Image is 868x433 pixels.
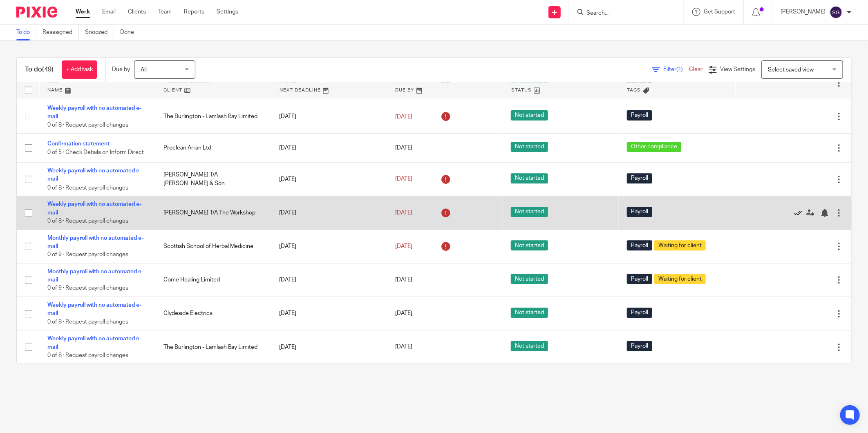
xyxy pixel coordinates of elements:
span: Not started [511,308,548,318]
td: [DATE] [271,163,387,196]
span: Get Support [704,9,735,15]
span: Payroll [627,341,652,351]
span: 0 of 9 · Request payroll changes [47,252,128,257]
span: (1) [676,67,683,72]
span: [DATE] [395,344,412,350]
span: Select saved view [768,67,814,73]
span: [DATE] [395,277,412,283]
td: [DATE] [271,133,387,162]
span: [DATE] [395,145,412,151]
span: Payroll [627,240,652,250]
span: 0 of 8 · Request payroll changes [47,319,128,325]
a: Snoozed [85,25,114,40]
a: Weekly payroll with no automated e-mail [47,201,141,215]
td: Scottish School of Herbal Medicine [155,230,271,263]
span: Payroll [627,308,652,318]
a: Settings [217,8,238,16]
p: Due by [112,65,130,74]
span: Payroll [627,207,652,217]
span: Tags [627,88,641,92]
a: Monthly payroll with no automated e-mail [47,235,143,249]
span: 0 of 8 · Request payroll changes [47,122,128,127]
a: Monthly payroll with no automated e-mail [47,269,143,283]
a: Email [102,8,116,16]
a: Weekly payroll with no automated e-mail [47,302,141,316]
td: [DATE] [271,263,387,297]
span: 0 of 8 · Request payroll changes [47,185,128,190]
input: Search [586,10,659,17]
span: Not started [511,173,548,183]
td: Proclean Arran Ltd [155,133,271,162]
td: Clydeside Electrics [155,297,271,330]
td: The Burlington - Lamlash Bay Limited [155,100,271,133]
a: Reassigned [43,25,79,40]
span: Payroll [627,274,652,284]
span: Filter [663,67,689,72]
span: Not started [511,274,548,284]
td: [PERSON_NAME] T/A The Workshop [155,196,271,230]
span: Waiting for client [654,274,706,284]
span: Not started [511,142,548,152]
span: 0 of 8 · Request payroll changes [47,218,128,224]
a: Reports [184,8,204,16]
span: All [141,67,147,73]
a: Team [158,8,172,16]
h1: To do [25,65,54,74]
td: [DATE] [271,330,387,364]
p: [PERSON_NAME] [781,8,825,16]
span: 0 of 9 · Request payroll changes [47,286,128,291]
span: Not started [511,240,548,250]
span: [DATE] [395,311,412,317]
span: Not started [511,341,548,351]
a: Weekly payroll with no automated e-mail [47,336,141,350]
td: [DATE] [271,100,387,133]
span: [DATE] [395,176,412,182]
span: Waiting for client [654,240,706,250]
span: Payroll [627,173,652,183]
td: Come Healing Limited [155,263,271,297]
a: Clients [128,8,146,16]
a: Work [76,8,90,16]
span: 0 of 8 · Request payroll changes [47,353,128,358]
td: [DATE] [271,196,387,230]
span: [DATE] [395,210,412,216]
span: View Settings [720,67,755,72]
span: [DATE] [395,243,412,249]
td: [PERSON_NAME] T/A [PERSON_NAME] & Son [155,163,271,196]
img: Pixie [16,7,57,18]
a: To do [16,25,36,40]
a: Mark as done [794,209,806,217]
a: Clear [689,67,702,72]
span: Not started [511,207,548,217]
a: Weekly payroll with no automated e-mail [47,105,141,119]
span: Payroll [627,110,652,121]
a: Weekly payroll with no automated e-mail [47,168,141,182]
span: (49) [42,66,54,73]
a: Confirmation statement [47,141,110,147]
td: [DATE] [271,297,387,330]
span: [DATE] [395,114,412,119]
span: 0 of 5 · Check Details on Inform Direct [47,149,144,155]
a: + Add task [62,60,97,79]
span: Other compliance [627,142,681,152]
td: The Burlington - Lamlash Bay Limited [155,330,271,364]
img: svg%3E [830,6,843,19]
span: Not started [511,110,548,121]
td: [DATE] [271,230,387,263]
a: Done [120,25,140,40]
